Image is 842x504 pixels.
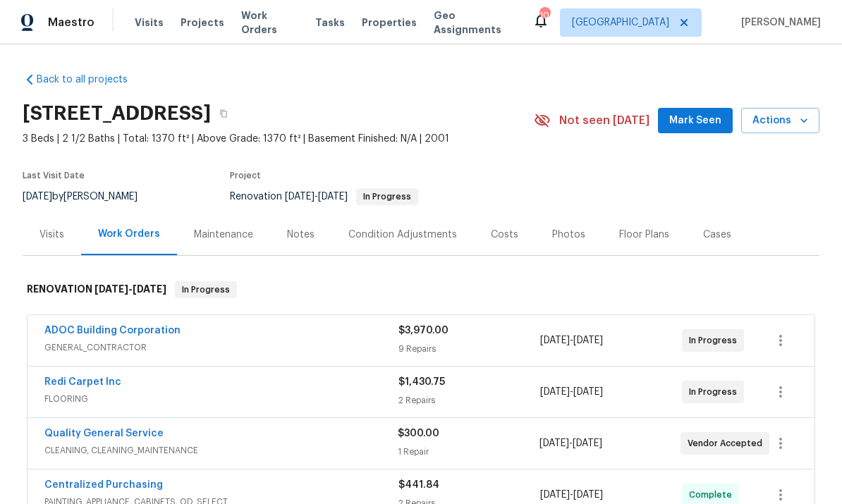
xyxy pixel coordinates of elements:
span: - [540,488,603,502]
a: Quality General Service [44,429,164,438]
button: Copy Address [211,101,236,126]
span: $441.84 [398,480,439,490]
div: Work Orders [98,227,160,241]
a: Redi Carpet Inc [44,377,121,387]
div: RENOVATION [DATE]-[DATE]In Progress [23,267,819,312]
span: [DATE] [540,336,570,345]
span: - [94,284,166,294]
a: ADOC Building Corporation [44,326,181,336]
a: Centralized Purchasing [44,480,163,490]
div: Notes [287,228,315,242]
div: Visits [39,228,64,242]
span: Visits [135,16,164,30]
div: Photos [552,228,585,242]
span: [DATE] [94,284,128,294]
span: In Progress [176,283,236,297]
span: Work Orders [241,8,298,37]
span: In Progress [689,385,743,399]
div: 2 Repairs [398,393,540,407]
span: Last Visit Date [23,171,85,180]
span: $1,430.75 [398,377,445,387]
span: [DATE] [540,387,570,397]
span: 3 Beds | 2 1/2 Baths | Total: 1370 ft² | Above Grade: 1370 ft² | Basement Finished: N/A | 2001 [23,132,534,146]
span: In Progress [358,192,417,201]
button: Actions [741,108,819,134]
span: [GEOGRAPHIC_DATA] [572,16,669,30]
span: Projects [181,16,224,30]
span: [DATE] [285,192,315,202]
span: GENERAL_CONTRACTOR [44,340,398,355]
span: [DATE] [540,490,570,500]
span: CLEANING, CLEANING_MAINTENANCE [44,443,398,457]
div: Cases [703,228,731,242]
span: [DATE] [23,192,52,202]
span: [DATE] [539,438,569,448]
span: [DATE] [573,490,603,500]
span: Complete [689,488,738,502]
div: 9 Repairs [398,342,540,356]
span: Tasks [315,18,345,27]
span: Not seen [DATE] [559,113,649,128]
span: [DATE] [573,387,603,397]
span: [DATE] [318,192,348,202]
div: Condition Adjustments [348,228,457,242]
span: In Progress [689,333,743,348]
span: [PERSON_NAME] [736,16,821,30]
div: Maintenance [194,228,253,242]
span: - [285,192,348,202]
span: [DATE] [133,284,166,294]
span: Mark Seen [669,112,721,130]
span: Geo Assignments [434,8,515,37]
div: by [PERSON_NAME] [23,188,154,205]
span: $3,970.00 [398,326,449,336]
div: Costs [491,228,518,242]
h6: RENOVATION [27,281,166,298]
div: Floor Plans [619,228,669,242]
span: Renovation [230,192,418,202]
h2: [STREET_ADDRESS] [23,106,211,121]
div: 1 Repair [398,445,539,459]
span: Properties [362,16,417,30]
span: Project [230,171,261,180]
a: Back to all projects [23,73,158,87]
span: FLOORING [44,392,398,406]
span: Maestro [48,16,94,30]
span: [DATE] [573,336,603,345]
div: 10 [539,8,549,23]
span: [DATE] [573,438,602,448]
span: Vendor Accepted [688,436,768,450]
button: Mark Seen [658,108,733,134]
span: $300.00 [398,429,439,438]
span: - [540,385,603,399]
span: Actions [752,112,808,130]
span: - [540,333,603,348]
span: - [539,436,602,450]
